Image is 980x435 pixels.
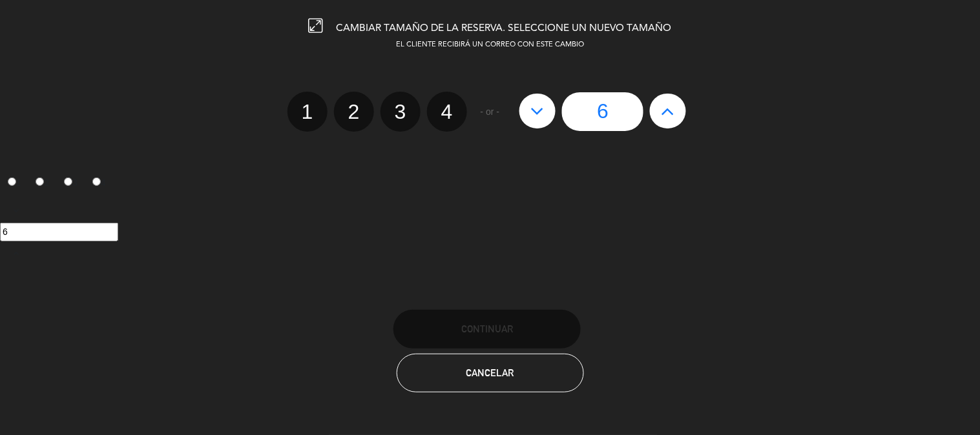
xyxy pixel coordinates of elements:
button: Cancelar [397,354,584,392]
span: CAMBIAR TAMAÑO DE LA RESERVA. SELECCIONE UN NUEVO TAMAÑO [337,23,672,34]
input: 4 [92,177,101,186]
label: 4 [427,92,467,132]
input: 1 [8,177,16,186]
button: Continuar [393,310,581,349]
input: 3 [64,177,72,186]
label: 1 [287,92,328,132]
label: 2 [334,92,374,132]
input: 2 [36,177,44,186]
label: 2 [28,172,57,194]
span: EL CLIENTE RECIBIRÁ UN CORREO CON ESTE CAMBIO [396,41,584,48]
span: Continuar [461,323,513,334]
span: - or - [481,105,500,119]
label: 4 [85,172,113,194]
label: 3 [381,92,421,132]
span: Cancelar [466,367,514,378]
label: 3 [57,172,85,194]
